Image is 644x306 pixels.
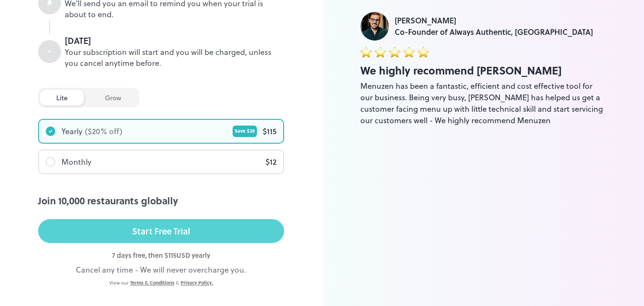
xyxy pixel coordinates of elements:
div: Cancel any time - We will never overcharge you. [38,264,284,275]
div: We highly recommend [PERSON_NAME] [360,63,606,78]
img: Jade Hajj [360,12,389,41]
div: ($ 20 % off) [85,126,123,137]
img: star [375,46,386,58]
div: Your subscription will start and you will be charged, unless you cancel anytime before. [65,47,284,69]
div: Menuzen has been a fantastic, efficient and cost effective tool for our business. Being very busy... [360,80,606,126]
div: Monthly [61,156,92,168]
img: star [389,46,400,58]
button: Start Free Trial [38,219,284,243]
div: $ 115 [263,126,276,137]
div: Co-Founder of Always Authentic, [GEOGRAPHIC_DATA] [395,26,593,38]
div: Yearly [61,126,82,137]
div: 7 days free, then $ 115 USD yearly [38,250,284,260]
div: [PERSON_NAME] [395,15,593,26]
img: star [418,46,429,58]
img: star [403,46,415,58]
div: Save $ 29 [233,126,257,137]
div: $ 12 [266,156,276,168]
div: lite [40,90,84,106]
div: View our & [38,279,284,286]
a: Terms & Conditions [130,279,174,286]
div: Join 10,000 restaurants globally [38,193,284,208]
div: [DATE] [65,34,284,47]
img: star [360,46,372,58]
div: Start Free Trial [132,224,190,238]
div: grow [89,90,137,106]
a: Privacy Policy. [181,279,213,286]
